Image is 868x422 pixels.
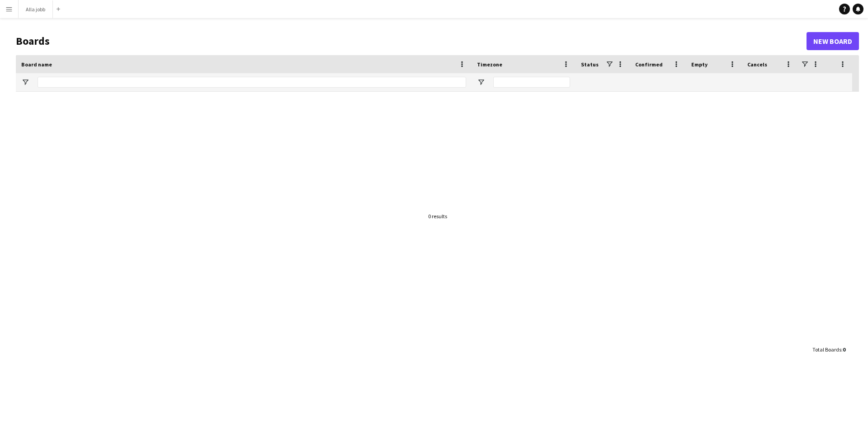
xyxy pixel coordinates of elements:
span: Timezone [477,61,502,68]
a: New Board [807,32,859,50]
h1: Boards [16,34,807,48]
div: 0 results [428,213,447,220]
input: Board name Filter Input [38,77,466,88]
button: Open Filter Menu [21,78,29,86]
input: Timezone Filter Input [493,77,570,88]
span: Cancels [747,61,767,68]
span: Board name [21,61,52,68]
div: : [812,341,845,358]
span: Empty [691,61,708,68]
button: Open Filter Menu [477,78,485,86]
button: Alla jobb [19,0,53,18]
span: Total Boards [812,346,841,353]
span: Confirmed [635,61,663,68]
span: Status [581,61,599,68]
span: 0 [843,346,845,353]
